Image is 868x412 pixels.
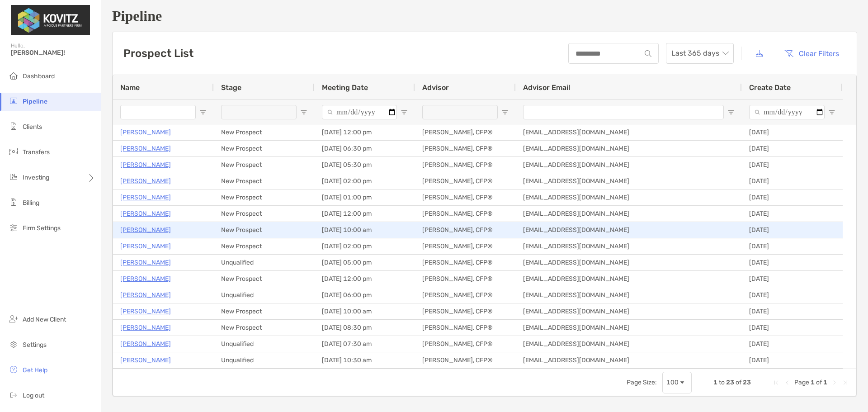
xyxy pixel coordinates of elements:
[315,157,415,173] div: [DATE] 05:30 pm
[742,222,843,238] div: [DATE]
[842,379,849,386] div: Last Page
[23,174,49,181] span: Investing
[120,257,171,268] p: [PERSON_NAME]
[214,271,315,287] div: New Prospect
[773,379,780,386] div: First Page
[516,141,742,156] div: [EMAIL_ADDRESS][DOMAIN_NAME]
[415,157,516,173] div: [PERSON_NAME], CFP®
[214,157,315,173] div: New Prospect
[120,355,171,366] p: [PERSON_NAME]
[23,224,61,232] span: Firm Settings
[315,255,415,270] div: [DATE] 05:00 pm
[742,336,843,352] div: [DATE]
[221,83,241,92] span: Stage
[112,8,857,24] h1: Pipeline
[516,287,742,303] div: [EMAIL_ADDRESS][DOMAIN_NAME]
[811,379,815,386] span: 1
[415,173,516,189] div: [PERSON_NAME], CFP®
[742,238,843,254] div: [DATE]
[315,320,415,336] div: [DATE] 08:30 pm
[214,336,315,352] div: Unqualified
[516,173,742,189] div: [EMAIL_ADDRESS][DOMAIN_NAME]
[315,173,415,189] div: [DATE] 02:00 pm
[23,148,50,156] span: Transfers
[742,320,843,336] div: [DATE]
[516,352,742,368] div: [EMAIL_ADDRESS][DOMAIN_NAME]
[120,224,171,236] a: [PERSON_NAME]
[315,189,415,205] div: [DATE] 01:00 pm
[199,109,207,116] button: Open Filter Menu
[315,238,415,254] div: [DATE] 02:00 pm
[415,141,516,156] div: [PERSON_NAME], CFP®
[742,255,843,270] div: [DATE]
[214,124,315,140] div: New Prospect
[719,379,725,386] span: to
[777,43,846,63] button: Clear Filters
[120,273,171,284] a: [PERSON_NAME]
[742,287,843,303] div: [DATE]
[8,146,19,157] img: transfers icon
[120,127,171,138] a: [PERSON_NAME]
[214,189,315,205] div: New Prospect
[8,364,19,375] img: get-help icon
[214,352,315,368] div: Unqualified
[120,208,171,219] a: [PERSON_NAME]
[120,306,171,317] a: [PERSON_NAME]
[627,379,657,386] div: Page Size:
[214,320,315,336] div: New Prospect
[666,379,679,386] div: 100
[315,303,415,319] div: [DATE] 10:00 am
[23,341,47,349] span: Settings
[415,255,516,270] div: [PERSON_NAME], CFP®
[516,303,742,319] div: [EMAIL_ADDRESS][DOMAIN_NAME]
[713,379,717,386] span: 1
[516,255,742,270] div: [EMAIL_ADDRESS][DOMAIN_NAME]
[516,271,742,287] div: [EMAIL_ADDRESS][DOMAIN_NAME]
[742,352,843,368] div: [DATE]
[120,159,171,170] p: [PERSON_NAME]
[8,70,19,81] img: dashboard icon
[23,72,55,80] span: Dashboard
[516,157,742,173] div: [EMAIL_ADDRESS][DOMAIN_NAME]
[8,222,19,233] img: firm-settings icon
[415,238,516,254] div: [PERSON_NAME], CFP®
[8,313,19,324] img: add_new_client icon
[322,83,368,92] span: Meeting Date
[726,379,734,386] span: 23
[783,379,791,386] div: Previous Page
[8,339,19,350] img: settings icon
[415,303,516,319] div: [PERSON_NAME], CFP®
[120,338,171,350] a: [PERSON_NAME]
[315,336,415,352] div: [DATE] 07:30 am
[415,189,516,205] div: [PERSON_NAME], CFP®
[823,379,827,386] span: 1
[214,255,315,270] div: Unqualified
[831,379,838,386] div: Next Page
[516,336,742,352] div: [EMAIL_ADDRESS][DOMAIN_NAME]
[8,389,19,400] img: logout icon
[415,222,516,238] div: [PERSON_NAME], CFP®
[415,124,516,140] div: [PERSON_NAME], CFP®
[315,124,415,140] div: [DATE] 12:00 pm
[516,206,742,222] div: [EMAIL_ADDRESS][DOMAIN_NAME]
[749,83,791,92] span: Create Date
[501,109,509,116] button: Open Filter Menu
[315,141,415,156] div: [DATE] 06:30 pm
[214,222,315,238] div: New Prospect
[120,322,171,333] a: [PERSON_NAME]
[794,379,809,386] span: Page
[742,206,843,222] div: [DATE]
[662,372,692,393] div: Page Size
[523,105,724,119] input: Advisor Email Filter Input
[120,241,171,252] a: [PERSON_NAME]
[742,157,843,173] div: [DATE]
[120,143,171,154] p: [PERSON_NAME]
[736,379,741,386] span: of
[315,287,415,303] div: [DATE] 06:00 pm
